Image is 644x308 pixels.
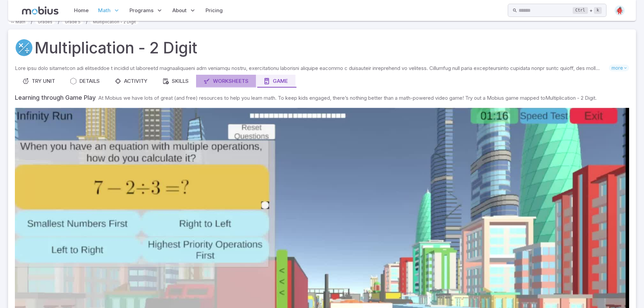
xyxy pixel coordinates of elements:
[31,18,32,25] li: /
[573,6,602,15] div: +
[15,39,33,57] a: Multiply/Divide
[35,19,55,24] a: Grades
[162,77,189,85] div: Skills
[62,19,83,24] a: Grade 5
[58,18,59,25] li: /
[34,36,197,59] h1: Multiplication - 2 Digit
[98,95,597,101] p: At Mobius we have lots of great (and free) resources to help you learn math. To keep kids engaged...
[263,77,288,85] div: Game
[172,7,187,14] span: About
[8,18,636,25] nav: breadcrumb
[204,77,248,85] div: Worksheets
[115,77,147,85] div: Activity
[15,94,96,101] h5: Learning through Game Play
[8,19,28,24] a: Math
[615,5,625,16] img: circle.svg
[204,3,225,18] a: Pricing
[573,7,588,14] kbd: Ctrl
[98,7,111,14] span: Math
[22,77,55,85] div: Try Unit
[70,77,100,85] div: Details
[72,3,91,18] a: Home
[129,7,153,14] span: Programs
[594,7,602,14] kbd: k
[90,19,139,24] a: Multiplication - 2 Digit
[86,18,88,25] li: /
[15,65,609,72] p: Lore ipsu dolo sitametcon adi elitseddoe t incidid ut laboreetd magnaaliquaeni adm veniamqu nostr...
